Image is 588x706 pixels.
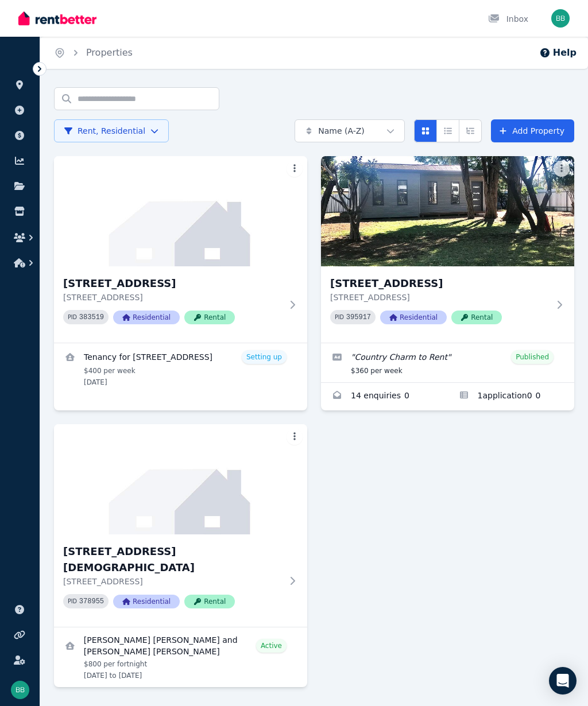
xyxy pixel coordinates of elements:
p: [STREET_ADDRESS] [63,576,282,587]
button: Rent, Residential [54,119,169,142]
code: 383519 [79,313,104,321]
a: Enquiries for 153 Ballandella St, Balranald [321,383,448,410]
span: Rental [184,311,235,324]
button: More options [287,429,303,445]
span: Rental [184,595,235,608]
img: 161 Church St, Balranald [54,424,307,534]
div: View options [414,119,482,142]
small: PID [68,314,77,320]
p: [STREET_ADDRESS] [330,292,549,303]
h3: [STREET_ADDRESS] [330,276,549,292]
a: 161 Church St, Balranald[STREET_ADDRESS][DEMOGRAPHIC_DATA][STREET_ADDRESS]PID 378955ResidentialRe... [54,424,307,627]
a: Add Property [491,119,574,142]
h3: [STREET_ADDRESS][DEMOGRAPHIC_DATA] [63,544,282,576]
button: More options [554,161,570,177]
code: 378955 [79,598,104,606]
button: Card view [414,119,437,142]
p: [STREET_ADDRESS] [63,292,282,303]
span: Name (A-Z) [318,125,365,137]
span: Residential [380,311,447,324]
a: Edit listing: Country Charm to Rent [321,343,574,382]
a: Properties [86,47,133,58]
span: Residential [113,311,180,324]
a: View details for Tenancy for 153 Ballandella St, Balranald [54,343,307,394]
button: More options [287,161,303,177]
button: Name (A-Z) [295,119,405,142]
button: Expanded list view [459,119,482,142]
img: 153 Ballandella St, Balranald [54,156,307,266]
nav: Breadcrumb [40,37,146,69]
span: Rent, Residential [64,125,145,137]
span: Residential [113,595,180,608]
img: Bernie Brennan [551,9,570,28]
img: 153 Ballandella St, Balranald [321,156,574,266]
a: Applications for 153 Ballandella St, Balranald [448,383,575,410]
a: 153 Ballandella St, Balranald[STREET_ADDRESS][STREET_ADDRESS]PID 395917ResidentialRental [321,156,574,343]
a: View details for Darcy John Carmichael and Chloe Taylor Potter [54,627,307,687]
span: Rental [451,311,502,324]
img: Bernie Brennan [11,681,29,699]
a: 153 Ballandella St, Balranald[STREET_ADDRESS][STREET_ADDRESS]PID 383519ResidentialRental [54,156,307,343]
div: Inbox [488,13,528,25]
img: RentBetter [18,10,96,27]
code: 395917 [346,313,371,321]
small: PID [68,598,77,604]
button: Help [539,46,577,60]
small: PID [335,314,344,320]
button: Compact list view [436,119,459,142]
h3: [STREET_ADDRESS] [63,276,282,292]
div: Open Intercom Messenger [549,667,577,695]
